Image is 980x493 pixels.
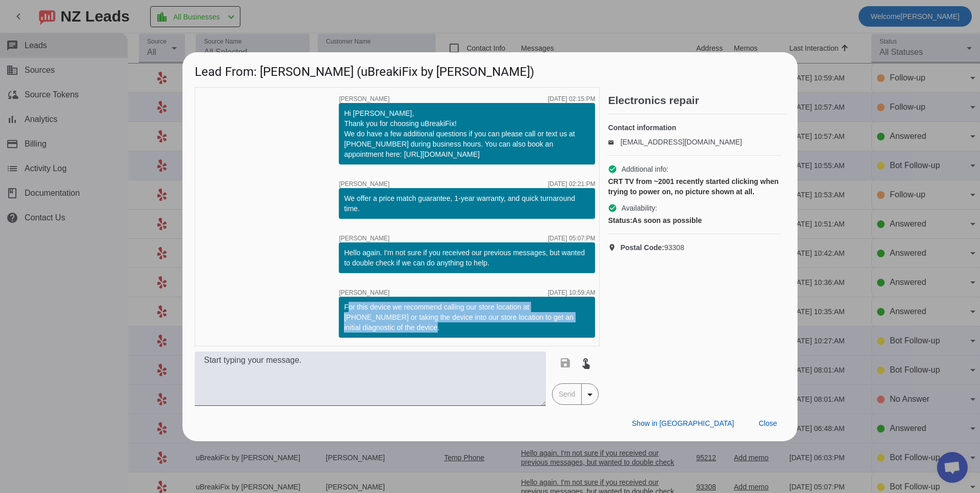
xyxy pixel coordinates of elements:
[759,419,777,427] span: Close
[608,203,617,213] mat-icon: check_circle
[608,216,632,224] strong: Status:
[339,235,390,241] span: [PERSON_NAME]
[344,108,590,159] div: Hi [PERSON_NAME], Thank you for choosing uBreakiFix! We do have a few additional questions if you...
[344,248,590,268] div: Hello again. I'm not sure if you received our previous messages, but wanted to double check if we...
[621,164,668,174] span: Additional info:
[339,181,390,187] span: [PERSON_NAME]
[608,176,781,197] div: CRT TV from ~2001 recently started clicking when trying to power on, no picture shown at all.
[548,96,595,102] div: [DATE] 02:15:PM
[344,193,590,214] div: We offer a price match guarantee, 1-year warranty, and quick turnaround time.​
[608,95,785,106] h2: Electronics repair
[584,388,596,401] mat-icon: arrow_drop_down
[608,243,620,252] mat-icon: location_on
[339,290,390,296] span: [PERSON_NAME]
[620,243,664,252] strong: Postal Code:
[624,415,742,433] button: Show in [GEOGRAPHIC_DATA]
[548,235,595,241] div: [DATE] 05:07:PM
[608,215,781,225] div: As soon as possible
[608,122,781,133] h4: Contact information
[339,96,390,102] span: [PERSON_NAME]
[182,52,798,87] h1: Lead From: [PERSON_NAME] (uBreakiFix by [PERSON_NAME])
[608,165,617,174] mat-icon: check_circle
[750,415,785,433] button: Close
[608,139,620,145] mat-icon: email
[632,419,734,427] span: Show in [GEOGRAPHIC_DATA]
[548,181,595,187] div: [DATE] 02:21:PM
[548,290,595,296] div: [DATE] 10:59:AM
[621,203,657,213] span: Availability:
[580,357,592,369] mat-icon: touch_app
[620,242,684,253] span: 93308
[344,302,590,333] div: For this device we recommend calling our store location at [PHONE_NUMBER] or taking the device in...
[620,138,742,146] a: [EMAIL_ADDRESS][DOMAIN_NAME]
